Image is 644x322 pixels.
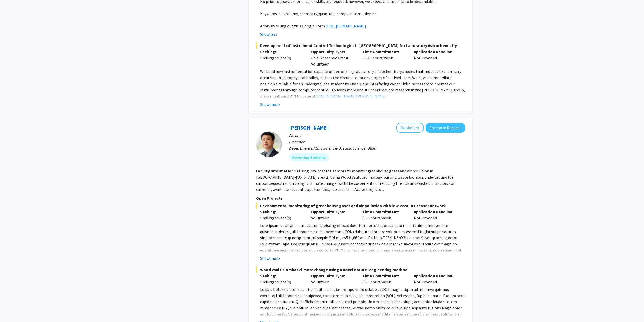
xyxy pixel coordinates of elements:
p: Time Commitment: [362,209,406,215]
span: Atmospheric & Oceanic Science, Other [314,145,377,151]
mat-chip: Accepting Students [289,153,329,161]
button: Show less [260,31,277,37]
div: 0 - 5 hours/week [359,209,410,221]
p: Seeking: [260,273,304,279]
a: [URL][DOMAIN_NAME] [326,23,366,29]
div: Paid, Academic Credit, Volunteer [307,49,359,67]
div: Not Provided [410,49,461,67]
p: Lore ipsum do sitam consectetur adipiscing elitsed doei-tempori utlaboreet dolo ma ali enimadmin ... [260,222,465,309]
p: Keywords: astronomy, chemistry, quantum, computations, physics [260,11,465,17]
div: 5 - 10 hours/week [359,49,410,67]
p: Time Commitment: [362,49,406,55]
b: Departments: [289,145,314,151]
div: 0 - 5 hours/week [359,273,410,285]
p: Faculty [289,133,465,139]
p: Professor [289,139,465,145]
a: [PERSON_NAME] [289,124,329,131]
b: Faculty Information: [256,168,295,173]
div: Undergraduate(s) [260,55,304,61]
p: Application Deadline: [414,49,457,55]
div: Volunteer [307,209,359,221]
span: Development of Instrument Control Technologies in [GEOGRAPHIC_DATA] for Laboratory Astrochemistry [256,42,465,49]
p: Seeking: [260,209,304,215]
p: Time Commitment: [362,273,406,279]
p: Seeking: [260,49,304,55]
span: Environmental monitoring of greenhouse gases and air pollution with low-cost IoT sensor network [256,203,465,209]
button: Add Ning Zeng to Bookmarks [396,123,424,133]
p: We build new instrumentation capable of performing laboratory astrochemistry studies that model t... [260,68,465,99]
p: Opportunity Type: [311,273,355,279]
div: Not Provided [410,273,461,285]
div: Undergraduate(s) [260,215,304,221]
p: Opportunity Type: [311,49,355,55]
button: Show more [260,255,280,261]
iframe: Chat [4,299,22,318]
p: Application Deadline: [414,209,457,215]
p: Open Projects [256,195,465,201]
p: Application Deadline: [414,273,457,279]
div: Undergraduate(s) [260,279,304,285]
div: Volunteer [307,273,359,285]
button: Compose Request to Ning Zeng [426,123,465,133]
button: Show more [260,101,280,107]
a: [URL][DOMAIN_NAME][PERSON_NAME] [316,94,387,99]
span: Wood Vault: Combat climate change using a novel nature+engineering method [256,266,465,273]
p: Opportunity Type: [311,209,355,215]
p: Apply by filling out this Google Form: [260,23,465,29]
fg-read-more: 1) Using low-cost IoT sensors to monitor greenhouse gases and air pollution in [GEOGRAPHIC_DATA]-... [256,168,455,192]
div: Not Provided [410,209,461,221]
